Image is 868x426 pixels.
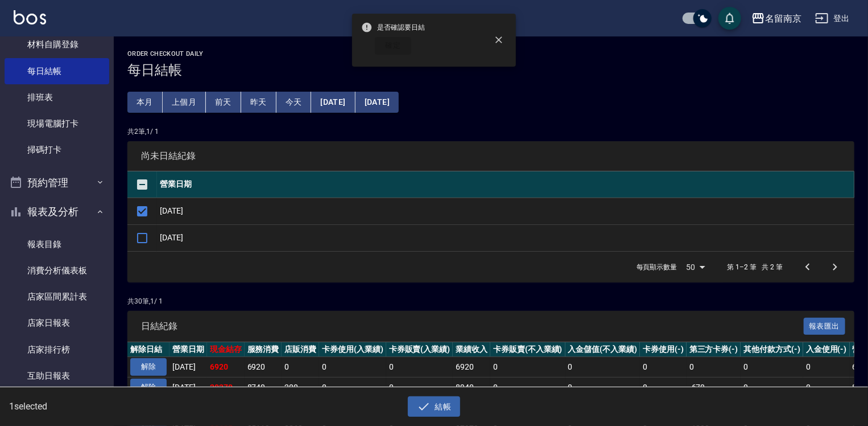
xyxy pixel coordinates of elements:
[765,11,801,26] div: 名留南京
[157,198,854,224] td: [DATE]
[386,357,453,378] td: 0
[565,357,640,378] td: 0
[811,8,854,29] button: 登出
[127,62,854,78] h3: 每日結帳
[319,378,386,398] td: 0
[5,31,109,58] a: 材料自購登錄
[803,342,850,357] th: 入金使用(-)
[311,92,355,113] button: [DATE]
[5,110,109,137] a: 現場電腦打卡
[453,357,490,378] td: 6920
[453,378,490,398] td: 8940
[127,50,854,58] h2: Order checkout daily
[163,92,206,113] button: 上個月
[640,378,687,398] td: 0
[386,342,453,357] th: 卡券販賣(入業績)
[5,337,109,363] a: 店家排行榜
[141,321,804,332] span: 日結紀錄
[804,320,846,331] a: 報表匯出
[207,378,245,398] td: 20270
[741,342,803,357] th: 其他付款方式(-)
[170,357,207,378] td: [DATE]
[640,357,687,378] td: 0
[5,257,109,284] a: 消費分析儀表板
[565,342,640,357] th: 入金儲值(不入業績)
[245,357,282,378] td: 6920
[130,379,167,396] button: 解除
[636,262,677,272] p: 每頁顯示數量
[127,342,170,357] th: 解除日結
[5,58,109,84] a: 每日結帳
[804,318,846,335] button: 報表匯出
[282,342,319,357] th: 店販消費
[207,342,245,357] th: 現金結存
[276,92,312,113] button: 今天
[803,378,850,398] td: 0
[361,22,425,33] span: 是否確認要日結
[141,150,841,162] span: 尚未日結紀錄
[490,342,565,357] th: 卡券販賣(不入業績)
[282,378,319,398] td: 200
[687,357,741,378] td: 0
[356,92,399,113] button: [DATE]
[5,363,109,389] a: 互助日報表
[157,171,854,198] th: 營業日期
[319,342,386,357] th: 卡券使用(入業績)
[728,262,783,272] p: 第 1–2 筆 共 2 筆
[207,357,245,378] td: 6920
[206,92,241,113] button: 前天
[9,399,215,413] h6: 1 selected
[5,84,109,110] a: 排班表
[127,126,854,137] p: 共 2 筆, 1 / 1
[486,27,511,52] button: close
[747,7,806,30] button: 名留南京
[5,284,109,310] a: 店家區間累計表
[5,231,109,257] a: 報表目錄
[157,224,854,251] td: [DATE]
[682,252,709,282] div: 50
[640,342,687,357] th: 卡券使用(-)
[453,342,490,357] th: 業績收入
[170,378,207,398] td: [DATE]
[687,342,741,357] th: 第三方卡券(-)
[718,7,741,30] button: save
[5,137,109,163] a: 掃碼打卡
[319,357,386,378] td: 0
[130,358,167,376] button: 解除
[282,357,319,378] td: 0
[14,10,46,24] img: Logo
[170,342,207,357] th: 營業日期
[408,396,461,417] button: 結帳
[741,378,803,398] td: 0
[490,357,565,378] td: 0
[565,378,640,398] td: 0
[386,378,453,398] td: 0
[741,357,803,378] td: 0
[5,310,109,336] a: 店家日報表
[5,197,109,227] button: 報表及分析
[241,92,276,113] button: 昨天
[127,296,854,306] p: 共 30 筆, 1 / 1
[687,378,741,398] td: -670
[803,357,850,378] td: 0
[127,92,163,113] button: 本月
[245,342,282,357] th: 服務消費
[5,168,109,198] button: 預約管理
[490,378,565,398] td: 0
[245,378,282,398] td: 8740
